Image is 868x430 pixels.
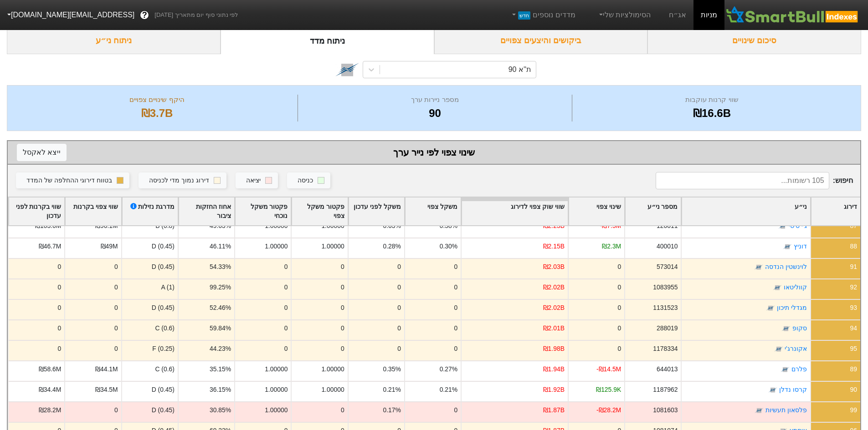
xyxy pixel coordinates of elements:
div: A (1) [121,278,178,299]
div: D (0.45) [121,299,178,319]
div: 0 [114,344,118,354]
div: 0 [58,303,62,313]
button: ייצא לאקסל [17,144,67,161]
div: ₪1.92B [543,385,565,395]
a: מגדלי תיכון [777,304,807,312]
div: 0 [397,344,401,354]
div: 1083955 [653,283,678,292]
div: 0 [617,262,621,272]
div: 93 [850,303,857,313]
div: 1.00000 [265,364,288,374]
div: D (0.45) [121,238,178,258]
div: Toggle SortBy [235,197,291,226]
input: 105 רשומות... [656,172,829,189]
a: אקונרג'י [785,345,807,353]
div: 0 [454,262,457,272]
div: C (0.6) [121,319,178,340]
div: 0 [454,303,457,313]
div: 0 [341,405,344,415]
div: ₪1.98B [543,344,565,354]
div: 89 [850,364,857,374]
div: 1187962 [653,385,678,395]
div: 0.58% [440,221,457,231]
div: 0 [284,283,288,292]
div: Toggle SortBy [122,197,178,226]
img: tase link [781,365,790,374]
div: 49.63% [210,221,231,231]
div: 90 [300,105,570,121]
div: 0 [454,324,457,333]
div: 0 [341,262,344,272]
div: 0.21% [440,385,457,395]
div: ת''א 90 [508,64,531,75]
div: ביקושים והיצעים צפויים [434,27,648,54]
div: ניתוח ני״ע [7,27,221,54]
a: קווליטאו [784,284,807,291]
div: 0 [397,283,401,292]
div: 59.84% [210,324,231,333]
div: ₪44.1M [95,364,118,374]
div: 46.11% [210,242,231,251]
div: 1131523 [653,303,678,313]
div: 0 [617,324,621,333]
div: 0 [114,324,118,333]
button: בטווח דירוגי ההחלפה של המדד [16,172,129,189]
div: ₪1.94B [543,364,565,374]
div: ₪103.6M [35,221,61,231]
div: -₪7.5M [600,221,621,231]
div: 30.85% [210,405,231,415]
div: 1.00000 [265,221,288,231]
div: סיכום שינויים [647,27,861,54]
div: בטווח דירוגי ההחלפה של המדד [26,176,112,186]
div: 0 [617,344,621,354]
div: ₪1.87B [543,405,565,415]
div: 88 [850,242,857,251]
div: 0 [397,262,401,272]
div: 0 [397,324,401,333]
div: 52.46% [210,303,231,313]
div: 0 [341,324,344,333]
div: 0 [114,283,118,292]
div: D (0.45) [121,258,178,278]
div: ₪96.1M [95,221,118,231]
div: 0.63% [383,221,401,231]
div: 0 [58,344,62,354]
div: 90 [850,385,857,395]
img: tase link [768,386,777,395]
div: 0 [284,344,288,354]
div: 1.00000 [321,221,344,231]
a: סקופ [792,325,807,332]
span: לפי נתוני סוף יום מתאריך [DATE] [154,10,238,20]
div: ₪125.9K [596,385,621,395]
div: ₪2.02B [543,283,565,292]
button: דירוג נמוך מדי לכניסה [139,172,226,189]
div: ₪2.02B [543,303,565,313]
div: 0 [341,344,344,354]
div: 44.23% [210,344,231,354]
div: ₪49M [101,242,118,251]
div: 92 [850,283,857,292]
div: ₪2.01B [543,324,565,333]
img: tase link [773,283,782,293]
div: D (0.45) [121,401,178,422]
div: 0 [617,283,621,292]
div: ₪58.6M [39,364,62,374]
div: 99 [850,405,857,415]
div: F (0.25) [121,340,178,360]
span: חדש [518,11,530,20]
div: ₪16.6B [575,105,849,121]
a: מדדים נוספיםחדש [507,6,579,24]
div: 1.00000 [265,405,288,415]
div: Toggle SortBy [569,197,624,226]
div: 644013 [657,364,678,374]
span: חיפוש : [656,172,853,189]
img: tase link [335,58,359,81]
div: שווי קרנות עוקבות [575,95,849,105]
a: דוניץ [794,243,807,250]
div: Toggle SortBy [292,197,347,226]
div: 0 [114,262,118,272]
div: 0 [617,303,621,313]
div: 0 [58,262,62,272]
div: ₪28.2M [39,405,62,415]
div: 1178334 [653,344,678,354]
